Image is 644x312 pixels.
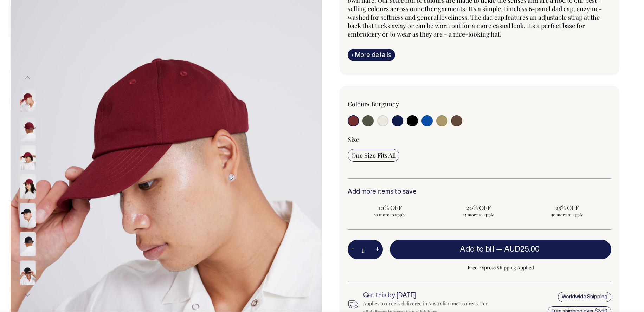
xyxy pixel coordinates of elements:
[348,242,358,256] button: -
[390,240,611,259] button: Add to bill —AUD25.00
[348,189,611,196] h6: Add more items to save
[20,261,36,285] img: black
[436,201,521,220] input: 20% OFF 25 more to apply
[528,212,606,217] span: 50 more to apply
[348,49,395,61] a: iMore details
[348,149,399,162] input: One Size Fits All
[20,174,36,199] img: burgundy
[352,51,353,58] span: i
[20,88,36,112] img: burgundy
[390,264,611,272] span: Free Express Shipping Applied
[363,292,492,299] h6: Get this by [DATE]
[20,232,36,256] img: black
[348,100,453,108] div: Colour
[504,246,540,253] span: AUD25.00
[460,246,494,253] span: Add to bill
[496,246,541,253] span: —
[367,100,370,108] span: •
[22,287,33,303] button: Next
[351,203,429,212] span: 10% OFF
[22,70,33,86] button: Previous
[440,203,517,212] span: 20% OFF
[20,203,36,228] img: black
[525,201,609,220] input: 25% OFF 50 more to apply
[348,201,432,220] input: 10% OFF 10 more to apply
[528,203,606,212] span: 25% OFF
[20,117,36,141] img: burgundy
[348,135,611,144] div: Size
[351,212,429,217] span: 10 more to apply
[440,212,517,217] span: 25 more to apply
[351,151,396,160] span: One Size Fits All
[372,242,383,256] button: +
[20,145,36,170] img: burgundy
[371,100,399,108] label: Burgundy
